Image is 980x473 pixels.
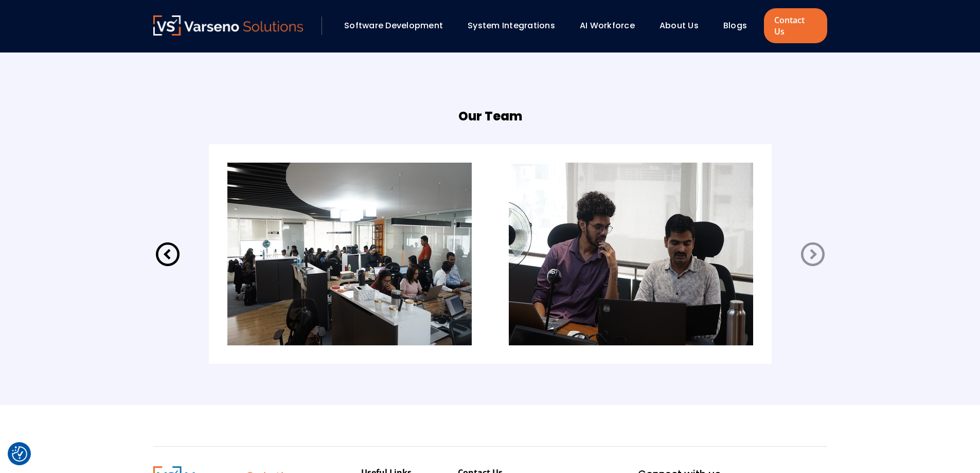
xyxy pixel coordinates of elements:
a: Contact Us [764,8,827,43]
a: Blogs [723,20,747,31]
img: Revisit consent button [12,446,27,462]
a: Software Development [344,20,443,31]
a: System Integrations [468,20,555,31]
div: AI Workforce [575,17,649,34]
button: Cookie Settings [12,446,27,462]
a: About Us [660,20,699,31]
div: System Integrations [462,17,569,34]
h5: Our Team [458,107,522,126]
div: About Us [654,17,713,34]
img: Varseno Solutions – Product Engineering & IT Services [153,15,304,36]
a: AI Workforce [580,20,635,31]
div: Blogs [718,17,761,34]
a: Varseno Solutions – Product Engineering & IT Services [153,15,304,36]
div: Software Development [339,17,457,34]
